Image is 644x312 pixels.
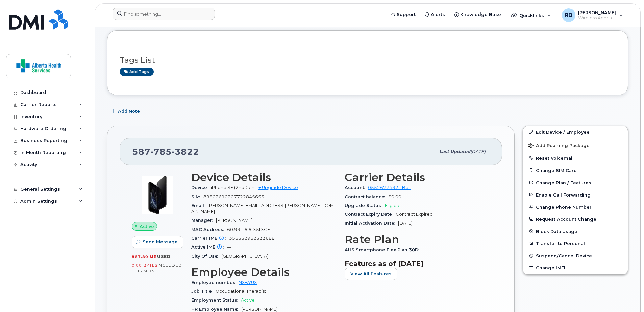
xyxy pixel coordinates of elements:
button: Send Message [132,236,183,248]
button: Change Plan / Features [523,177,628,189]
h3: Tags List [120,56,616,64]
button: Transfer to Personal [523,237,628,250]
span: Wireless Admin [578,15,616,21]
a: Support [386,8,420,21]
span: Add Note [118,108,140,114]
a: Alerts [420,8,450,21]
span: Active IMEI [191,244,227,250]
span: Change Plan / Features [536,180,591,185]
span: — [227,244,231,250]
span: $0.00 [388,194,401,199]
span: 785 [150,147,172,157]
span: 60:93:16:6D:5D:CE [227,227,270,232]
span: [PERSON_NAME] [578,10,616,15]
span: [GEOGRAPHIC_DATA] [221,254,268,259]
span: 89302610207722845655 [203,194,264,199]
button: Reset Voicemail [523,152,628,164]
span: Occupational Therapist I [216,289,268,294]
span: [DATE] [470,149,486,154]
div: Quicklinks [506,8,556,22]
span: Job Title [191,289,216,294]
button: Change SIM Card [523,164,628,176]
button: Add Roaming Package [523,138,628,152]
button: Enable Call Forwarding [523,189,628,201]
span: Send Message [143,239,178,245]
a: Edit Device / Employee [523,126,628,138]
input: Find something... [113,8,215,20]
span: Add Roaming Package [528,143,590,149]
button: Request Account Change [523,213,628,225]
span: Account [345,185,368,190]
div: Ryan Ballesteros [557,8,628,22]
span: Contract balance [345,194,388,199]
span: Alerts [431,11,445,18]
span: Manager [191,218,216,223]
span: HR Employee Name [191,307,241,312]
h3: Device Details [191,171,337,183]
span: Active [241,297,255,303]
span: Initial Activation Date [345,220,398,226]
span: View All Features [350,270,392,277]
span: Support [397,11,416,18]
span: RB [565,11,572,19]
span: AHS Smartphone Flex Plan 30D [345,247,422,252]
span: Eligible [385,203,401,208]
span: Contract Expired [396,212,433,217]
a: NXBYUX [239,280,257,285]
span: Suspend/Cancel Device [536,253,592,258]
span: iPhone SE (2nd Gen) [211,185,256,190]
h3: Carrier Details [345,171,490,183]
button: Change IMEI [523,262,628,274]
span: [PERSON_NAME] [241,307,278,312]
span: MAC Address [191,227,227,232]
button: Block Data Usage [523,225,628,237]
span: 867.80 MB [132,254,157,259]
span: SIM [191,194,203,199]
a: 0552677432 - Bell [368,185,411,190]
button: View All Features [345,268,397,280]
span: Email [191,203,208,208]
span: Active [140,223,154,230]
span: 356552962333688 [229,236,275,241]
h3: Employee Details [191,266,337,278]
span: Carrier IMEI [191,236,229,241]
span: Upgrade Status [345,203,385,208]
button: Change Phone Number [523,201,628,213]
h3: Features as of [DATE] [345,260,490,268]
span: Knowledge Base [460,11,501,18]
span: 3822 [172,147,199,157]
span: Enable Call Forwarding [536,192,591,197]
a: + Upgrade Device [258,185,298,190]
span: [PERSON_NAME][EMAIL_ADDRESS][PERSON_NAME][DOMAIN_NAME] [191,203,334,214]
span: Employee number [191,280,239,285]
span: Last updated [439,149,470,154]
span: [DATE] [398,220,413,226]
h3: Rate Plan [345,233,490,245]
span: Contract Expiry Date [345,212,396,217]
button: Add Note [107,105,146,118]
span: Device [191,185,211,190]
img: image20231002-3703462-1mz9tax.jpeg [137,175,178,215]
span: used [157,254,171,259]
span: Employment Status [191,297,241,303]
span: 0.00 Bytes [132,263,157,268]
span: City Of Use [191,254,221,259]
span: Quicklinks [519,12,544,18]
span: 587 [132,147,199,157]
a: Knowledge Base [450,8,506,21]
span: [PERSON_NAME] [216,218,252,223]
button: Suspend/Cancel Device [523,250,628,262]
a: Add tags [120,68,154,76]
